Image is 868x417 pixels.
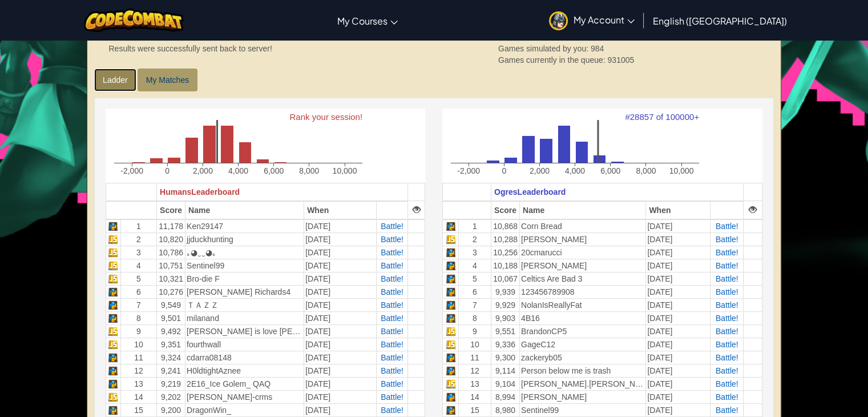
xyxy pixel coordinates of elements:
td: 12 [120,364,156,377]
span: 984 [591,44,604,53]
td: 4 [458,259,491,272]
text: -2,000 [458,166,481,175]
td: 5 [458,272,491,285]
td: 1 [458,219,491,233]
td: 9 [458,324,491,338]
span: Battle! [716,353,738,362]
a: Battle! [716,392,738,402]
span: 931005 [607,55,634,65]
td: 10,256 [491,246,519,259]
td: 2E16_Ice Golem_ QAQ [185,377,304,390]
a: Battle! [381,248,403,257]
th: Name [519,201,645,219]
td: [DATE] [646,298,710,311]
span: Battle! [381,327,403,336]
span: My Courses [337,15,387,27]
td: 9,903 [491,311,519,324]
a: Ladder [94,69,136,91]
td: [DATE] [304,232,377,246]
td: NolanIsReallyFat [519,298,645,311]
td: DragonWin_ [185,403,304,416]
td: [DATE] [304,324,377,338]
a: Battle! [716,274,738,283]
td: BrandonCP5 [519,324,645,338]
td: [DATE] [646,324,710,338]
text: #28857 of 100000+ [625,112,700,122]
td: Python [443,246,458,259]
td: 10,820 [157,232,185,246]
td: GageC12 [519,338,645,351]
a: Battle! [716,235,738,244]
td: [DATE] [646,219,710,233]
td: Python [443,219,458,233]
td: 9,219 [157,377,185,390]
td: Python [106,403,121,416]
a: Battle! [381,392,403,402]
td: Javascript [106,246,121,259]
td: 9,300 [491,351,519,364]
td: 4 [120,259,156,272]
td: Python [443,272,458,285]
span: Battle! [381,353,403,362]
td: [DATE] [646,259,710,272]
td: Celtics Are Bad 3 [519,272,645,285]
td: Javascript [443,324,458,338]
td: [DATE] [304,285,377,298]
td: Python [443,259,458,272]
td: 9,551 [491,324,519,338]
img: CodeCombat logo [84,9,184,32]
a: Battle! [716,379,738,388]
td: [PERSON_NAME] [519,232,645,246]
td: Javascript [106,324,121,338]
td: Javascript [443,338,458,351]
span: Battle! [716,248,738,257]
a: Battle! [381,314,403,323]
a: Battle! [716,314,738,323]
td: 9,549 [157,298,185,311]
td: Javascript [106,338,121,351]
span: Ogres [494,187,517,197]
span: Battle! [381,261,403,270]
td: [DATE] [646,377,710,390]
td: 9,114 [491,364,519,377]
strong: Results were successfully sent back to server! [108,44,272,53]
a: Battle! [381,340,403,349]
td: 3 [120,246,156,259]
td: Javascript [106,272,121,285]
a: Battle! [381,222,403,231]
span: Battle! [716,300,738,310]
a: Battle! [381,366,403,375]
span: Battle! [381,274,403,283]
span: Battle! [381,287,403,296]
td: [DATE] [304,377,377,390]
td: [DATE] [304,364,377,377]
text: Rank your session! [290,112,363,122]
a: English ([GEOGRAPHIC_DATA]) [647,5,793,36]
td: 20cmarucci [519,246,645,259]
td: [PERSON_NAME].[PERSON_NAME] [519,377,645,390]
td: 10,276 [157,285,185,298]
td: [PERSON_NAME] [519,259,645,272]
a: Battle! [716,327,738,336]
a: Battle! [716,406,738,415]
span: Humans [160,187,191,197]
td: 6 [120,285,156,298]
td: [DATE] [304,272,377,285]
td: Sentinel99 [185,259,304,272]
td: H0ldtightAznee [185,364,304,377]
td: 9,104 [491,377,519,390]
td: [DATE] [304,298,377,311]
a: Battle! [716,222,738,231]
td: [DATE] [646,390,710,403]
th: Score [491,201,519,219]
span: Battle! [716,261,738,270]
td: 9,241 [157,364,185,377]
a: My Account [543,2,640,38]
td: 10,868 [491,219,519,233]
